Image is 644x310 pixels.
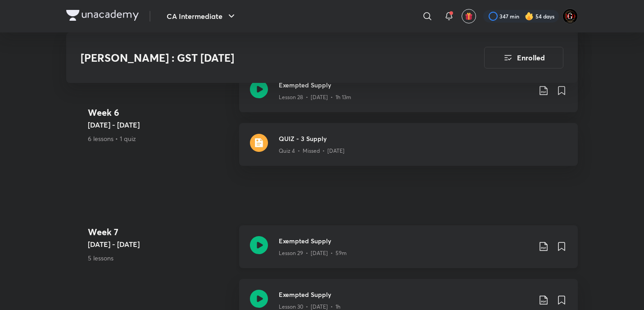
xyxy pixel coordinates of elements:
h3: QUIZ - 3 Supply [279,134,567,143]
h4: Week 7 [88,225,232,239]
a: Exempted SupplyLesson 29 • [DATE] • 59m [239,225,578,279]
img: Company Logo [66,10,139,21]
h3: Exempted Supply [279,290,531,299]
img: avatar [465,12,473,20]
p: 6 lessons • 1 quiz [88,134,232,143]
p: Lesson 28 • [DATE] • 1h 13m [279,93,351,101]
img: DGD°MrBEAN [562,9,578,24]
img: streak [525,12,534,21]
a: Exempted SupplyLesson 28 • [DATE] • 1h 13m [239,69,578,123]
h3: Exempted Supply [279,80,531,90]
h5: [DATE] - [DATE] [88,119,232,130]
button: CA Intermediate [161,7,242,25]
img: quiz [250,134,268,152]
p: Lesson 29 • [DATE] • 59m [279,249,347,257]
h5: [DATE] - [DATE] [88,239,232,250]
p: 5 lessons [88,253,232,263]
button: avatar [462,9,476,23]
p: Quiz 4 • Missed • [DATE] [279,147,345,155]
h3: [PERSON_NAME] : GST [DATE] [81,51,433,64]
h3: Exempted Supply [279,236,531,246]
a: Company Logo [66,10,139,23]
button: Enrolled [484,47,563,68]
a: quizQUIZ - 3 SupplyQuiz 4 • Missed • [DATE] [239,123,578,177]
h4: Week 6 [88,106,232,119]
